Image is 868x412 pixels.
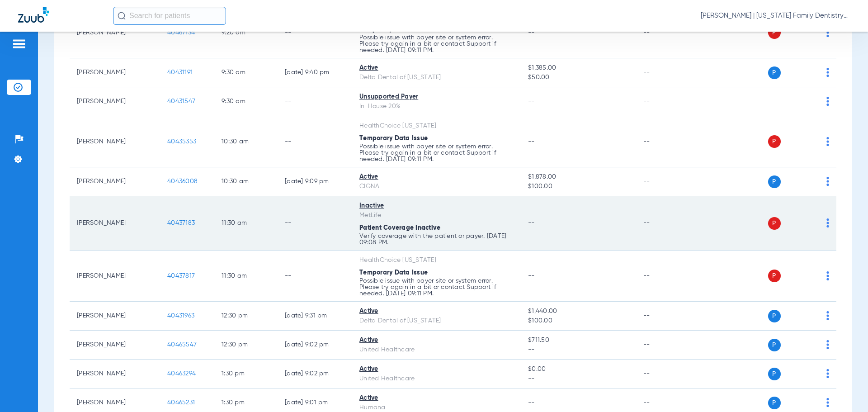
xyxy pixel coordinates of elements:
[118,12,126,20] img: Search Icon
[359,135,428,142] span: Temporary Data Issue
[278,167,352,196] td: [DATE] 9:09 PM
[636,58,697,87] td: --
[636,360,697,388] td: --
[359,233,514,246] p: Verify coverage with the patient or payer. [DATE] 09:08 PM.
[359,307,514,316] div: Active
[826,28,829,37] img: group-dot-blue.svg
[528,399,535,406] span: --
[278,302,352,331] td: [DATE] 9:31 PM
[636,196,697,251] td: --
[359,182,514,191] div: CIGNA
[528,336,628,345] span: $711.50
[359,225,440,231] span: Patient Coverage Inactive
[167,29,195,36] span: 40467134
[70,116,160,167] td: [PERSON_NAME]
[359,63,514,73] div: Active
[359,256,514,265] div: HealthChoice [US_STATE]
[18,7,49,23] img: Zuub Logo
[167,399,195,406] span: 40465231
[359,121,514,131] div: HealthChoice [US_STATE]
[528,345,628,355] span: --
[826,340,829,349] img: group-dot-blue.svg
[768,339,781,351] span: P
[826,177,829,186] img: group-dot-blue.svg
[636,251,697,302] td: --
[528,374,628,384] span: --
[528,220,535,226] span: --
[70,331,160,360] td: [PERSON_NAME]
[636,331,697,360] td: --
[768,270,781,282] span: P
[70,167,160,196] td: [PERSON_NAME]
[768,135,781,148] span: P
[359,92,514,102] div: Unsupported Payer
[826,137,829,146] img: group-dot-blue.svg
[826,218,829,227] img: group-dot-blue.svg
[278,58,352,87] td: [DATE] 9:40 PM
[826,311,829,320] img: group-dot-blue.svg
[701,11,850,20] span: [PERSON_NAME] | [US_STATE] Family Dentistry
[167,370,196,377] span: 40463294
[359,365,514,374] div: Active
[528,73,628,82] span: $50.00
[636,302,697,331] td: --
[167,98,195,104] span: 40431547
[528,316,628,326] span: $100.00
[768,310,781,322] span: P
[113,7,226,25] input: Search for patients
[528,63,628,73] span: $1,385.00
[636,116,697,167] td: --
[768,217,781,230] span: P
[823,369,868,412] iframe: Chat Widget
[768,368,781,380] span: P
[359,26,428,33] span: Temporary Data Issue
[70,360,160,388] td: [PERSON_NAME]
[359,270,428,276] span: Temporary Data Issue
[278,196,352,251] td: --
[528,365,628,374] span: $0.00
[70,7,160,58] td: [PERSON_NAME]
[278,331,352,360] td: [DATE] 9:02 PM
[167,313,194,319] span: 40431963
[768,66,781,79] span: P
[359,143,514,162] p: Possible issue with payer site or system error. Please try again in a bit or contact Support if n...
[768,26,781,39] span: P
[167,220,195,226] span: 40437183
[359,393,514,403] div: Active
[214,331,278,360] td: 12:30 PM
[278,87,352,116] td: --
[278,360,352,388] td: [DATE] 9:02 PM
[214,196,278,251] td: 11:30 AM
[826,271,829,280] img: group-dot-blue.svg
[636,87,697,116] td: --
[768,397,781,409] span: P
[528,29,535,36] span: --
[167,273,195,279] span: 40437817
[359,34,514,53] p: Possible issue with payer site or system error. Please try again in a bit or contact Support if n...
[528,98,535,104] span: --
[528,172,628,182] span: $1,878.00
[70,302,160,331] td: [PERSON_NAME]
[826,97,829,106] img: group-dot-blue.svg
[214,58,278,87] td: 9:30 AM
[70,251,160,302] td: [PERSON_NAME]
[167,69,193,76] span: 40431191
[278,7,352,58] td: --
[528,307,628,316] span: $1,440.00
[359,201,514,211] div: Inactive
[214,360,278,388] td: 1:30 PM
[359,211,514,220] div: MetLife
[278,116,352,167] td: --
[359,278,514,297] p: Possible issue with payer site or system error. Please try again in a bit or contact Support if n...
[636,167,697,196] td: --
[214,7,278,58] td: 9:20 AM
[278,251,352,302] td: --
[359,336,514,345] div: Active
[528,138,535,145] span: --
[528,273,535,279] span: --
[167,341,197,348] span: 40465547
[214,116,278,167] td: 10:30 AM
[359,172,514,182] div: Active
[768,175,781,188] span: P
